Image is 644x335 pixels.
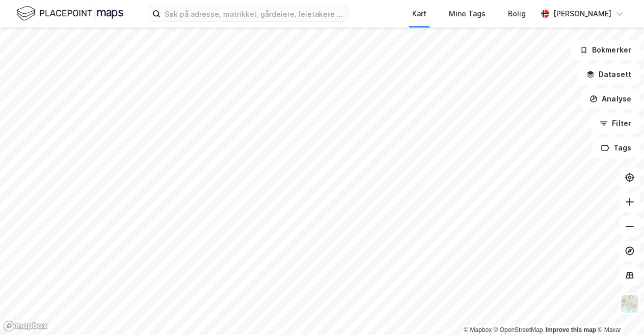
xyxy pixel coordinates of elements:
[3,320,48,332] a: Mapbox homepage
[581,89,640,109] button: Analyse
[508,8,526,20] div: Bolig
[546,326,596,333] a: Improve this map
[449,8,486,20] div: Mine Tags
[16,5,123,22] img: logo.f888ab2527a4732fd821a326f86c7f29.svg
[412,8,426,20] div: Kart
[160,6,348,21] input: Søk på adresse, matrikkel, gårdeiere, leietakere eller personer
[464,326,492,333] a: Mapbox
[578,64,640,85] button: Datasett
[494,326,543,333] a: OpenStreetMap
[593,286,644,335] iframe: Chat Widget
[593,138,640,158] button: Tags
[571,40,640,60] button: Bokmerker
[591,113,640,134] button: Filter
[553,8,611,20] div: [PERSON_NAME]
